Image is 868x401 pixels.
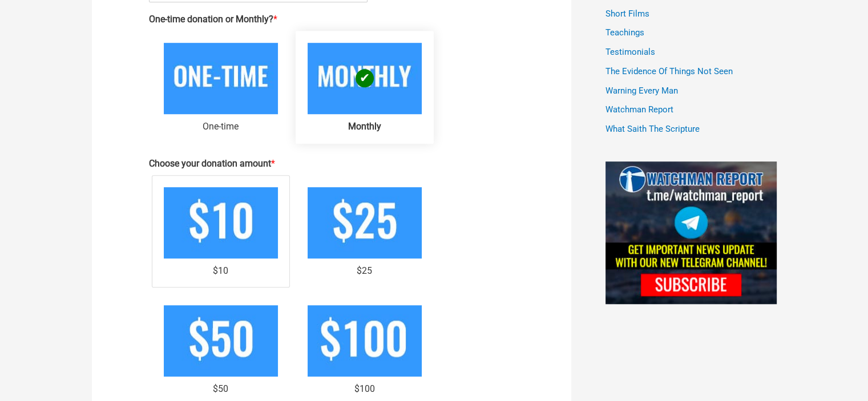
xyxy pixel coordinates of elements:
a: Watchman Report [605,104,673,115]
a: What Saith The Scripture [605,124,700,134]
span: $25 [308,265,422,277]
a: Warning Every Man [605,86,678,96]
span: Monthly [308,121,422,133]
label: Choose your donation amount [149,158,514,170]
a: The Evidence Of Things Not Seen [605,66,733,76]
img: $100 [308,305,422,376]
a: Short Films [605,9,649,19]
a: Teachings [605,27,644,38]
a: Testimonials [605,47,655,57]
span: One-time [164,121,278,133]
img: Monthly [308,43,422,114]
span: $50 [164,383,278,395]
span: $10 [164,265,278,277]
img: $10 [164,187,278,258]
label: One-time donation or Monthly? [149,14,514,26]
img: $25 [308,187,422,258]
img: One-time [164,43,278,114]
span: $100 [308,383,422,395]
img: $50 [164,305,278,376]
